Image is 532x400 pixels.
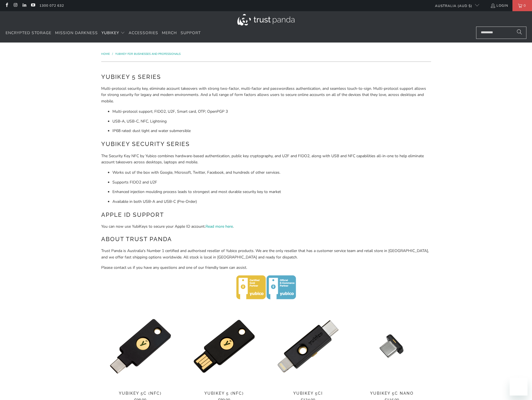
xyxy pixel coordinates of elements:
span: YubiKey 5Ci [269,391,347,396]
a: Trust Panda Australia on LinkedIn [22,3,27,8]
a: YubiKey 5C Nano - Trust Panda YubiKey 5C Nano - Trust Panda [353,307,431,385]
img: YubiKey 5C (NFC) - Trust Panda [101,307,179,385]
img: YubiKey 5Ci - Trust Panda [269,307,347,385]
p: Please contact us if you have any questions and one of our friendly team can assist. [101,265,431,271]
span: Merch [162,30,177,36]
li: IP68 rated: dust tight and water submersible [112,128,431,134]
a: Mission Darkness [55,27,98,40]
span: YubiKey 5 (NFC) [185,391,263,396]
iframe: Button to launch messaging window [510,378,528,396]
h2: YubiKey Security Series [101,140,431,149]
nav: Translation missing: en.navigation.header.main_nav [6,27,201,40]
a: Trust Panda Australia on YouTube [30,3,35,8]
p: Multi-protocol security key, eliminate account takeovers with strong two-factor, multi-factor and... [101,86,431,104]
span: Accessories [129,30,158,36]
button: Search [512,27,526,39]
a: Merch [162,27,177,40]
a: Trust Panda Australia on Instagram [13,3,18,8]
span: YubiKey 5C Nano [353,391,431,396]
h2: YubiKey 5 Series [101,72,431,81]
a: Login [490,3,508,9]
summary: YubiKey [101,27,125,40]
span: Home [101,52,110,56]
a: Read more here [205,224,233,229]
a: Trust Panda Australia on Facebook [4,3,9,8]
li: Available in both USB-A and USB-C (Pre-Order) [112,199,431,205]
li: Supports FIDO2 and U2F [112,179,431,185]
p: Trust Panda is Australia's Number 1 certified and authorised reseller of Yubico products. We are ... [101,248,431,260]
a: Support [181,27,201,40]
a: Encrypted Storage [6,27,51,40]
li: USB-A, USB-C, NFC, Lightning [112,118,431,124]
li: Multi-protocol support; FIDO2, U2F, Smart card, OTP, OpenPGP 3 [112,109,431,115]
h2: About Trust Panda [101,235,431,244]
span: Support [181,30,201,36]
p: You can now use YubiKeys to secure your Apple ID account. . [101,223,431,230]
span: / [112,52,113,56]
h2: Apple ID Support [101,210,431,219]
img: Trust Panda Australia [237,14,295,25]
a: YubiKey 5Ci - Trust Panda YubiKey 5Ci - Trust Panda [269,307,347,385]
span: Mission Darkness [55,30,98,36]
img: YubiKey 5 (NFC) - Trust Panda [185,307,263,385]
a: Home [101,52,111,56]
p: The Security Key NFC by Yubico combines hardware-based authentication, public key cryptography, a... [101,153,431,166]
span: YubiKey 5C (NFC) [101,391,179,396]
a: YubiKey for Businesses and Professionals [115,52,181,56]
a: Accessories [129,27,158,40]
span: YubiKey [101,30,119,36]
input: Search... [476,27,526,39]
li: Works out of the box with Google, Microsoft, Twitter, Facebook, and hundreds of other services. [112,170,431,176]
a: YubiKey 5 (NFC) - Trust Panda YubiKey 5 (NFC) - Trust Panda [185,307,263,385]
li: Enhanced injection moulding process leads to strongest and most durable security key to market [112,189,431,195]
img: YubiKey 5C Nano - Trust Panda [353,307,431,385]
span: Encrypted Storage [6,30,51,36]
a: 1300 072 632 [39,3,64,9]
a: YubiKey 5C (NFC) - Trust Panda YubiKey 5C (NFC) - Trust Panda [101,307,179,385]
